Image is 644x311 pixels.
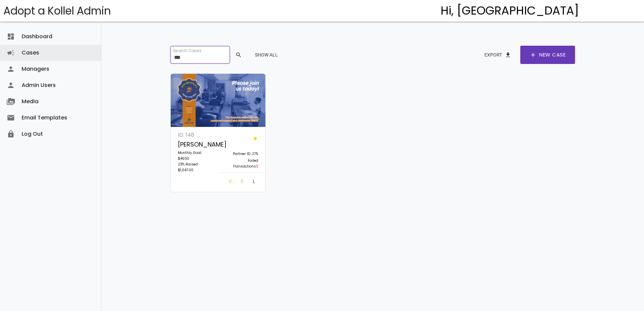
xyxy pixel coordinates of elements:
[171,74,266,127] img: AOtvF26o78.4GryULXa8b.jpg
[222,158,258,169] p: Failed Transactions
[7,77,15,93] i: person
[505,49,511,61] span: file_download
[440,4,579,17] h4: Hi, [GEOGRAPHIC_DATA]
[520,46,575,64] a: addNew Case
[218,130,262,173] a: Partner ID: 275 Failed Transactions0
[256,164,258,169] span: 0
[236,176,248,188] a: Edit
[479,49,517,61] button: Exportfile_download
[235,49,242,61] span: search
[7,110,15,126] i: email
[174,130,218,176] a: ID: 148 [PERSON_NAME] Monthly Goal: $4500 23% Raised $1,047.00
[223,176,236,188] a: View
[178,161,214,173] p: 23% Raised $1,047.00
[7,45,15,61] i: campaign
[7,28,15,45] i: dashboard
[7,126,15,142] i: lock
[7,61,15,77] i: person
[230,49,246,61] button: search
[178,130,214,139] p: ID: 148
[178,139,214,150] p: [PERSON_NAME]
[249,49,283,61] button: Show All
[7,93,15,110] i: perm_media
[222,151,258,158] p: Partner ID: 275
[247,176,260,188] a: Log In
[530,46,536,64] span: add
[178,150,214,161] p: Monthly Goal: $4500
